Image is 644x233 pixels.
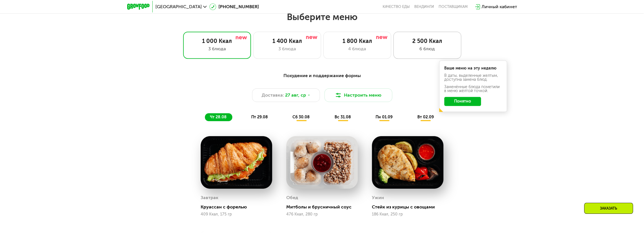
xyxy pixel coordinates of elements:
[201,193,218,202] div: Завтрак
[286,212,358,217] div: 476 Ккал, 280 гр
[201,212,272,217] div: 409 Ккал, 175 гр
[189,45,245,52] div: 3 блюда
[201,204,277,210] div: Круассан с форелью
[259,45,315,52] div: 3 блюда
[399,38,455,44] div: 2 500 Ккал
[155,72,489,79] div: Похудение и поддержание формы
[444,66,502,70] div: Ваше меню на эту неделю
[18,11,626,23] h2: Выберите меню
[286,204,362,210] div: Митболы и брусничный соус
[399,45,455,52] div: 6 блюд
[439,5,468,9] div: поставщикам
[210,115,227,119] span: чт 28.08
[259,38,315,44] div: 1 400 Ккал
[251,115,268,119] span: пт 29.08
[584,203,633,214] div: Заказать
[372,212,443,217] div: 186 Ккал, 250 гр
[372,204,448,210] div: Стейк из курицы с овощами
[444,97,481,106] button: Понятно
[383,5,410,9] a: Качество еды
[372,193,384,202] div: Ужин
[292,115,310,119] span: сб 30.08
[262,92,284,99] span: Доставка:
[324,88,392,102] button: Настроить меню
[329,45,385,52] div: 4 блюда
[286,193,298,202] div: Обед
[335,115,351,119] span: вс 31.08
[414,5,434,9] a: Вендинги
[285,92,306,99] span: 27 авг, ср
[189,38,245,44] div: 1 000 Ккал
[444,85,502,93] div: Заменённые блюда пометили в меню жёлтой точкой.
[155,5,202,9] span: [GEOGRAPHIC_DATA]
[209,3,259,10] a: [PHONE_NUMBER]
[376,115,393,119] span: пн 01.09
[329,38,385,44] div: 1 800 Ккал
[482,3,517,10] div: Личный кабинет
[417,115,433,119] span: вт 02.09
[444,74,502,82] div: В даты, выделенные желтым, доступна замена блюд.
